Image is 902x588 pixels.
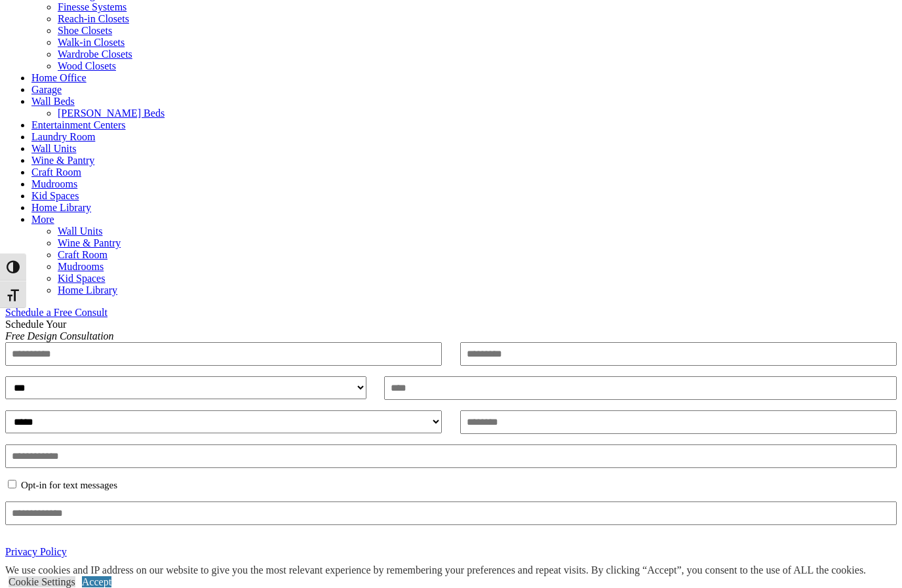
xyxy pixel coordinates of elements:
a: Garage [31,84,62,95]
a: Walk-in Closets [58,37,125,48]
a: Wall Beds [31,96,75,107]
a: Privacy Policy [5,546,67,557]
a: Home Library [31,202,91,213]
a: Mudrooms [31,178,77,189]
a: Craft Room [31,167,81,178]
a: Reach-in Closets [58,13,129,24]
a: Accept [82,576,111,587]
a: More menu text will display only on big screen [31,214,54,225]
a: Cookie Settings [9,576,75,587]
a: Mudrooms [58,261,104,272]
span: Schedule Your [5,319,114,342]
em: Free Design Consultation [5,330,114,342]
a: Shoe Closets [58,25,112,36]
a: Wine & Pantry [58,237,121,248]
a: Kid Spaces [58,273,105,284]
a: Home Library [58,284,117,296]
a: Wall Units [58,225,102,237]
a: Wine & Pantry [31,155,94,166]
a: [PERSON_NAME] Beds [58,108,165,119]
a: Wood Closets [58,60,116,71]
a: Wall Units [31,143,76,154]
a: Craft Room [58,249,108,260]
a: Laundry Room [31,131,95,142]
a: Entertainment Centers [31,119,126,130]
a: Finesse Systems [58,1,127,12]
a: Wardrobe Closets [58,49,132,60]
label: Opt-in for text messages [21,480,117,491]
a: Home Office [31,72,87,83]
a: Kid Spaces [31,190,79,201]
a: Schedule a Free Consult (opens a dropdown menu) [5,307,108,318]
div: We use cookies and IP address on our website to give you the most relevant experience by remember... [5,564,866,576]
